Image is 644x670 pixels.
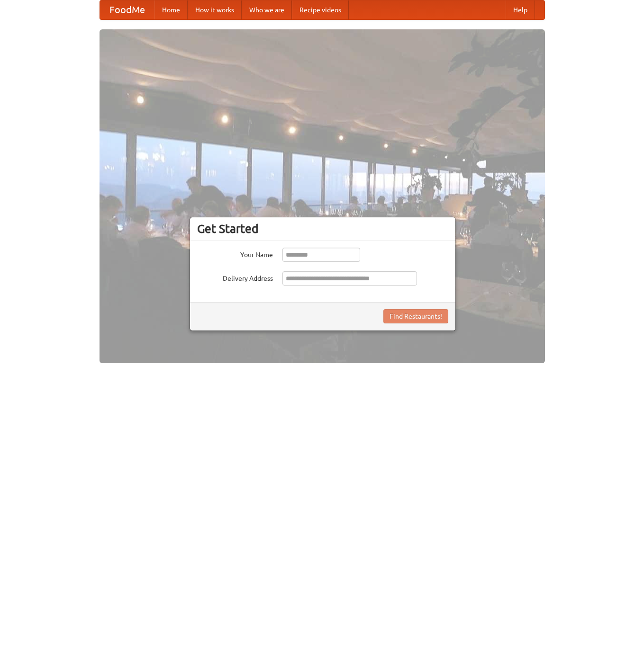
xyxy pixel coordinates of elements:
[242,0,292,19] a: Who we are
[383,309,448,323] button: Find Restaurants!
[506,0,535,19] a: Help
[292,0,349,19] a: Recipe videos
[197,248,273,259] label: Your Name
[154,0,188,19] a: Home
[197,271,273,283] label: Delivery Address
[197,222,448,236] h3: Get Started
[188,0,242,19] a: How it works
[100,0,154,19] a: FoodMe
